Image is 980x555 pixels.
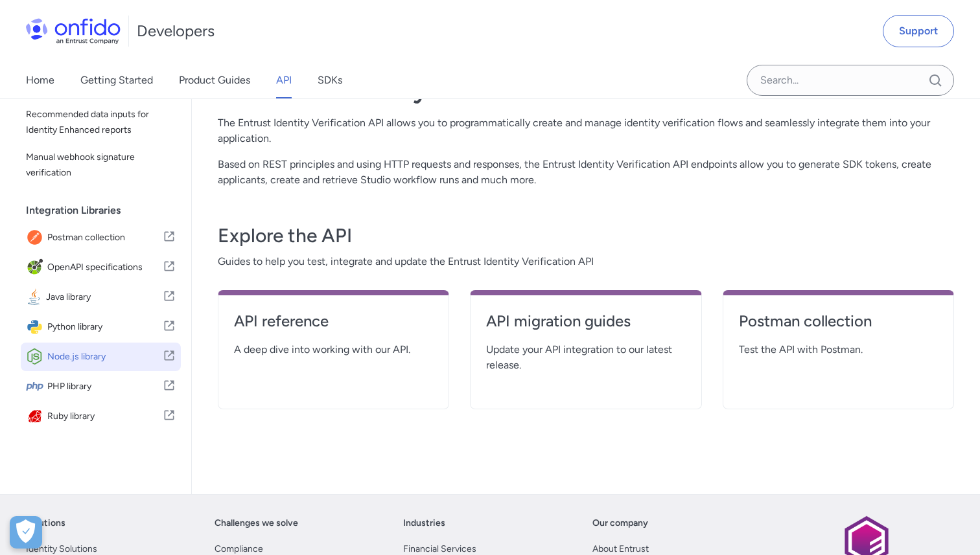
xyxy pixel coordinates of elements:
a: Getting Started [80,62,153,98]
h4: API reference [234,311,433,332]
p: The Entrust Identity Verification API allows you to programmatically create and manage identity v... [218,115,954,146]
h4: Postman collection [739,311,938,332]
span: Java library [46,288,163,306]
h1: Developers [137,21,215,41]
span: Test the API with Postman. [739,342,938,357]
a: IconPython libraryPython library [21,313,181,341]
button: Open Preferences [10,516,42,549]
h4: API migration guides [486,311,685,332]
a: SDKs [318,62,342,98]
a: API migration guides [486,311,685,342]
span: Guides to help you test, integrate and update the Entrust Identity Verification API [218,254,954,269]
a: API [276,62,292,98]
div: Cookie Preferences [10,516,42,549]
span: Postman collection [47,229,163,247]
a: IconNode.js libraryNode.js library [21,343,181,371]
img: IconPostman collection [26,229,47,247]
a: Solutions [26,515,65,531]
p: Based on REST principles and using HTTP requests and responses, the Entrust Identity Verification... [218,157,954,188]
span: A deep dive into working with our API. [234,342,433,357]
a: IconPHP libraryPHP library [21,372,181,401]
a: Manual webhook signature verification [21,144,181,186]
a: Postman collection [739,311,938,342]
span: Node.js library [47,348,163,366]
a: Recommended data inputs for Identity Enhanced reports [21,102,181,143]
img: IconPython library [26,318,47,336]
span: Recommended data inputs for Identity Enhanced reports [26,107,176,138]
span: Python library [47,318,163,336]
a: Product Guides [179,62,250,98]
span: Ruby library [47,407,163,425]
a: IconPostman collectionPostman collection [21,223,181,252]
a: IconOpenAPI specificationsOpenAPI specifications [21,253,181,282]
img: Onfido Logo [26,18,121,44]
a: IconRuby libraryRuby library [21,402,181,431]
a: IconJava libraryJava library [21,283,181,311]
a: Support [883,15,954,47]
span: Update your API integration to our latest release. [486,342,685,373]
img: IconPHP library [26,378,47,396]
input: Onfido search input field [747,65,954,96]
a: API reference [234,311,433,342]
a: Challenges we solve [215,515,298,531]
img: IconNode.js library [26,348,47,366]
img: IconJava library [26,288,46,306]
span: OpenAPI specifications [47,258,163,277]
div: Integration Libraries [26,198,186,223]
span: PHP library [47,378,163,396]
a: Home [26,62,54,98]
a: Our company [592,515,648,531]
h3: Explore the API [218,223,954,249]
a: Industries [403,515,445,531]
img: IconOpenAPI specifications [26,258,47,277]
img: IconRuby library [26,407,47,425]
span: Manual webhook signature verification [26,150,176,181]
